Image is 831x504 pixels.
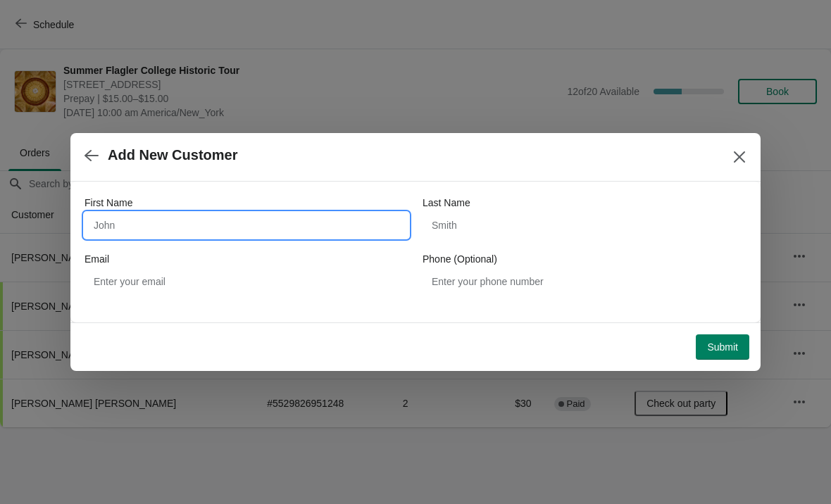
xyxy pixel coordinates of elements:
[423,196,470,210] label: Last Name
[727,144,752,170] button: Close
[85,213,408,238] input: John
[85,252,109,266] label: Email
[423,213,746,238] input: Smith
[108,147,237,163] h2: Add New Customer
[696,334,749,360] button: Submit
[423,269,746,294] input: Enter your phone number
[423,252,497,266] label: Phone (Optional)
[707,341,738,353] span: Submit
[85,269,408,294] input: Enter your email
[85,196,132,210] label: First Name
